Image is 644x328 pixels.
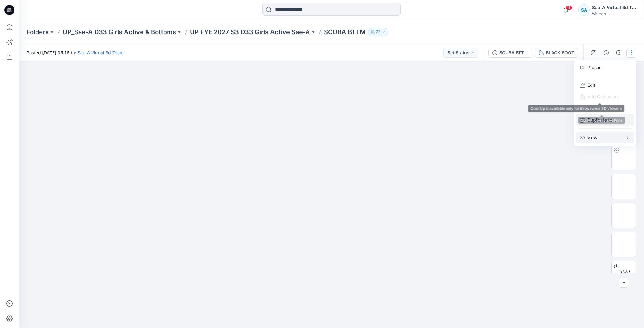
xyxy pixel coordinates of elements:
p: SCUBA BTTM [324,28,365,36]
span: Posted [DATE] 05:16 by [26,49,124,56]
a: UP FYE 2027 S3 D33 Girls Active Sae-A [190,28,310,36]
p: 73 [376,29,380,36]
a: Present [587,64,603,71]
button: Details [601,48,611,58]
div: Walmart [592,11,636,16]
div: SCUBA BTTM_FULL COLORWAYS [499,49,528,56]
div: BLACK SOOT [546,49,574,56]
p: View [587,134,597,141]
button: 73 [368,28,388,36]
a: Edit [587,82,595,88]
a: Sae-A Virtual 3d Team [77,50,124,55]
button: SCUBA BTTM_FULL COLORWAYS [488,48,532,58]
button: BLACK SOOT [535,48,578,58]
div: Sae-A Virtual 3d Team [592,4,636,11]
p: Duplicate to... [587,117,616,123]
span: 11 [565,5,572,10]
a: UP_Sae-A D33 Girls Active & Bottoms [63,28,176,36]
div: SA [578,4,590,16]
a: Folders [26,28,49,36]
span: BW [618,268,630,279]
